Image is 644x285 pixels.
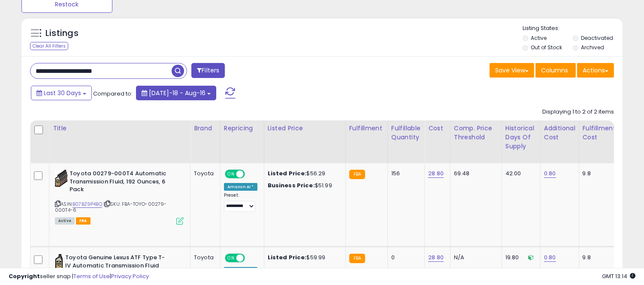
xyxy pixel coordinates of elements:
span: Last 30 Days [44,89,81,97]
div: Fulfillment Cost [583,124,616,142]
div: Fulfillment [349,124,384,133]
div: Toyota [194,170,214,177]
div: Fulfillable Quantity [391,124,421,142]
span: Columns [541,66,568,75]
div: N/A [454,254,495,261]
span: ON [226,255,236,262]
span: 2025-09-16 13:14 GMT [602,272,635,280]
div: Listed Price [268,124,342,133]
div: 9.8 [583,254,613,261]
b: Toyota 00279-000T4 Automatic Transmission Fluid, 192 Ounces, 6 Pack [70,170,174,196]
span: OFF [244,255,257,262]
a: 28.80 [428,169,444,178]
b: Business Price: [268,181,315,189]
div: Historical Days Of Supply [505,124,537,151]
div: Preset: [224,192,257,212]
div: $51.99 [268,182,339,189]
label: Out of Stock [531,44,562,51]
b: Toyota Genuine Lexus ATF Type T-IV Automatic Transmission Fluid OEM 6 Quart Type-4 ATF (6) [65,254,169,280]
b: Listed Price: [268,253,307,261]
a: B07BZ9P4BQ [73,201,102,208]
div: Additional Cost [544,124,575,142]
div: 156 [391,170,418,177]
div: 42.00 [505,170,534,177]
div: $56.29 [268,170,339,177]
span: ON [226,171,236,178]
div: Toyota [194,254,214,261]
button: [DATE]-18 - Aug-16 [136,86,216,100]
div: 9.8 [583,170,613,177]
button: Columns [535,63,576,78]
a: Terms of Use [73,272,110,280]
p: Listing States: [523,24,623,33]
div: $59.99 [268,254,339,261]
div: Brand [194,124,217,133]
div: Comp. Price Threshold [454,124,498,142]
a: 0.80 [544,253,556,262]
div: 69.48 [454,170,495,177]
span: OFF [244,171,257,178]
span: [DATE]-18 - Aug-16 [149,89,206,97]
span: All listings currently available for purchase on Amazon [55,217,75,225]
div: 0 [391,254,418,261]
small: FBA [349,254,365,263]
div: Title [53,124,187,133]
a: 28.80 [428,253,444,262]
div: Amazon AI * [224,183,257,191]
div: seller snap | | [9,273,149,281]
label: Archived [581,44,604,51]
div: Cost [428,124,447,133]
b: Listed Price: [268,169,307,177]
div: Repricing [224,124,260,133]
a: 0.80 [544,169,556,178]
label: Active [531,34,547,42]
button: Last 30 Days [31,86,92,100]
div: Displaying 1 to 2 of 2 items [542,108,614,116]
span: FBA [76,217,91,225]
button: Filters [191,63,225,78]
div: Clear All Filters [30,42,68,50]
strong: Copyright [9,272,40,280]
span: | SKU: FBA-TOYO-00279-000T4-6 [55,201,167,213]
small: FBA [349,170,365,179]
label: Deactivated [581,34,613,42]
a: Privacy Policy [111,272,149,280]
div: ASIN: [55,170,184,224]
button: Actions [577,63,614,78]
button: Save View [490,63,534,78]
span: Compared to: [93,90,133,98]
h5: Listings [45,27,79,39]
img: 41xzIP5Wd+L._SL40_.jpg [55,254,63,271]
div: 19.80 [505,254,534,261]
img: 410qL61F3LL._SL40_.jpg [55,170,67,187]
